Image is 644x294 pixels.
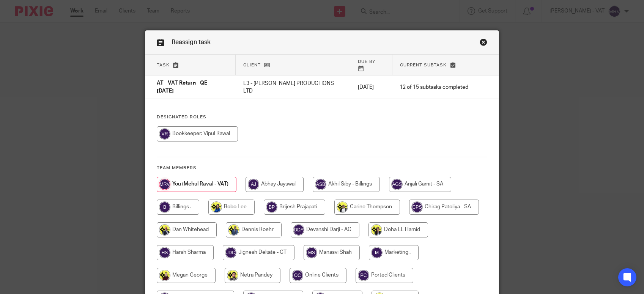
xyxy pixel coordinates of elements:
[243,80,343,95] p: L3 - [PERSON_NAME] PRODUCTIONS LTD
[358,60,375,64] span: Due by
[400,63,447,67] span: Current subtask
[480,38,487,49] a: Close this dialog window
[157,114,487,120] h4: Designated Roles
[392,75,476,99] td: 12 of 15 subtasks completed
[358,83,384,91] p: [DATE]
[172,39,211,45] span: Reassign task
[157,63,170,67] span: Task
[157,81,207,94] span: AT - VAT Return - QE [DATE]
[157,165,487,171] h4: Team members
[243,63,261,67] span: Client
